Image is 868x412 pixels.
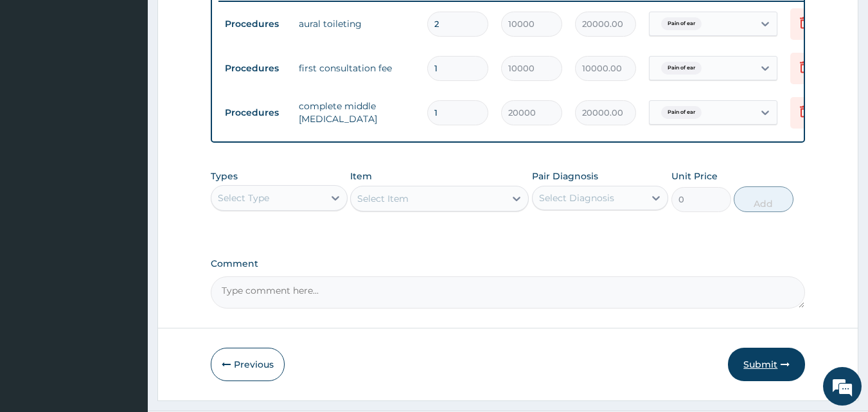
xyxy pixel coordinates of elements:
div: Chat with us now [67,72,216,89]
label: Unit Price [671,170,718,183]
label: Comment [211,258,806,269]
label: Item [350,170,372,183]
td: first consultation fee [292,55,421,81]
td: aural toileting [292,11,421,37]
button: Previous [211,348,285,381]
textarea: Type your message and hit 'Enter' [6,275,245,320]
div: Select Diagnosis [539,192,614,204]
label: Pair Diagnosis [532,170,598,183]
span: Pain of ear [661,62,702,75]
td: Procedures [218,57,292,80]
div: Minimize live chat window [211,6,242,37]
label: Types [211,171,238,182]
td: complete middle [MEDICAL_DATA] [292,93,421,132]
td: Procedures [218,12,292,36]
span: Pain of ear [661,106,702,119]
span: We're online! [75,124,177,254]
div: Select Type [218,192,269,204]
img: d_794563401_company_1708531726252_794563401 [24,64,52,96]
td: Procedures [218,101,292,125]
button: Submit [728,348,805,381]
span: Pain of ear [661,17,702,30]
button: Add [734,186,793,212]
